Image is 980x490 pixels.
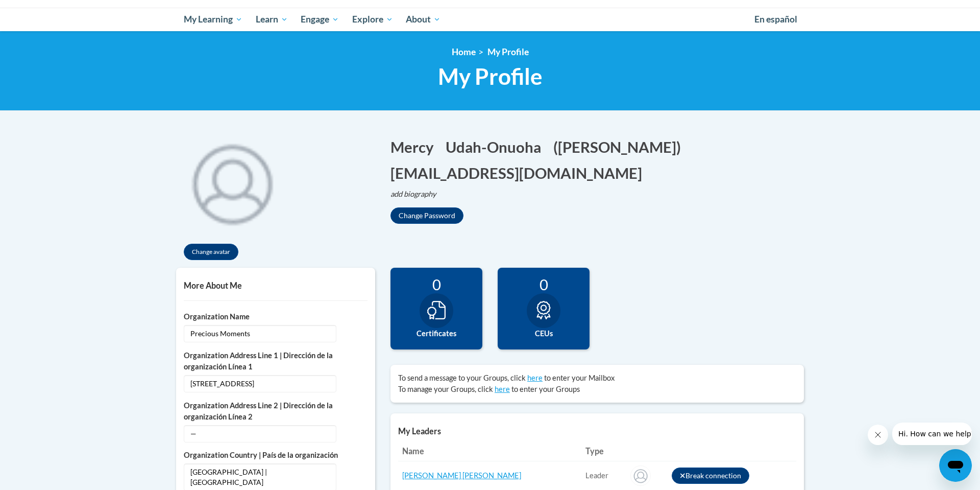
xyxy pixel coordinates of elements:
a: My Learning [177,8,249,31]
button: Edit biography [390,189,445,200]
span: To send a message to your Groups, click [398,374,526,382]
span: About [406,13,440,26]
span: My Learning [184,13,242,26]
a: About [400,8,448,31]
a: here [495,385,510,393]
label: Organization Country | País de la organización [184,450,367,461]
img: profile avatar [176,126,288,239]
div: 0 [505,275,582,293]
i: add biography [390,190,436,198]
button: Change Password [390,207,463,224]
div: 0 [398,275,475,293]
span: Explore [352,13,393,26]
button: Edit email address [390,162,649,183]
a: Home [452,46,476,57]
img: Rebecca Joella [630,465,651,486]
label: Organization Name [184,311,367,322]
button: Edit last name [446,136,548,157]
h5: More About Me [184,281,367,290]
h5: My Leaders [398,426,796,436]
span: to enter your Groups [511,385,580,393]
span: Learn [256,13,288,26]
span: — [184,425,336,442]
a: Explore [346,8,400,31]
span: Precious Moments [184,325,336,342]
label: CEUs [505,328,582,339]
button: Change avatar [184,244,238,260]
span: En español [754,14,797,25]
iframe: Message from company [892,423,972,445]
span: Hi. How can we help? [6,7,83,15]
th: Type [581,441,626,461]
span: To manage your Groups, click [398,385,493,393]
label: Organization Address Line 1 | Dirección de la organización Línea 1 [184,350,367,372]
th: Name [398,441,581,461]
button: Edit first name [390,136,440,157]
span: My Profile [438,63,543,90]
button: Edit screen name [553,136,688,157]
a: Engage [294,8,346,31]
button: Break connection [672,468,749,484]
span: to enter your Mailbox [544,374,615,382]
a: En español [748,9,804,30]
span: My Profile [487,46,529,57]
iframe: Button to launch messaging window [939,449,972,482]
span: [STREET_ADDRESS] [184,375,336,392]
a: [PERSON_NAME] [PERSON_NAME] [402,471,521,480]
label: Certificates [398,328,475,339]
a: Learn [249,8,295,31]
iframe: Close message [868,425,888,445]
div: Main menu [168,8,812,31]
span: Engage [301,13,339,26]
a: here [527,374,543,382]
div: Click to change the profile picture [176,126,288,239]
label: Organization Address Line 2 | Dirección de la organización Línea 2 [184,400,367,423]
